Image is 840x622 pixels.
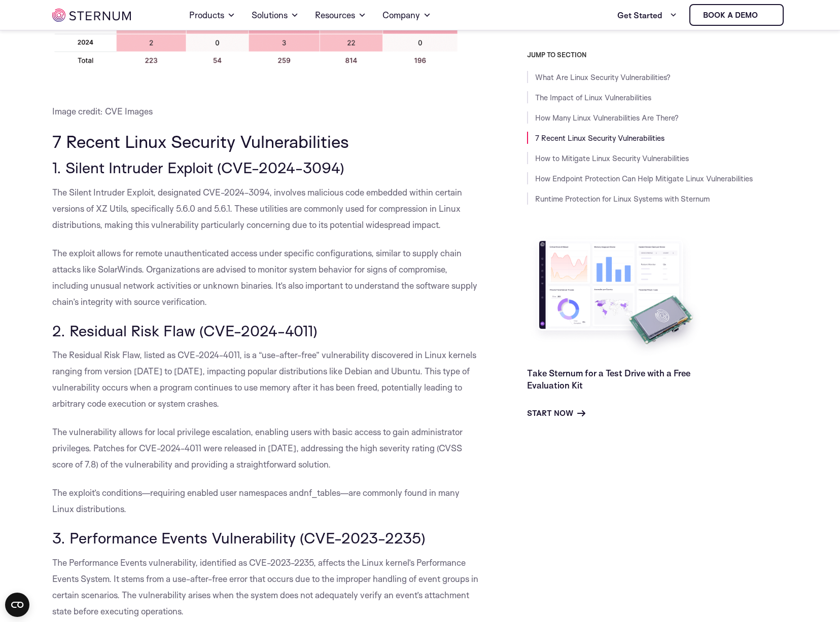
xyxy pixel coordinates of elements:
button: Open CMP widget [5,593,29,617]
a: How Endpoint Protection Can Help Mitigate Linux Vulnerabilities [535,174,753,183]
a: Start Now [527,407,585,419]
span: The Silent Intruder Exploit, designated CVE-2024-3094, involves malicious code embedded within ce... [52,187,462,230]
a: How to Mitigate Linux Security Vulnerabilities [535,153,689,163]
a: Book a demo [689,4,784,26]
a: 7 Recent Linux Security Vulnerabilities [535,133,664,143]
a: Products [189,1,235,29]
a: What Are Linux Security Vulnerabilities? [535,72,671,82]
img: sternum iot [762,11,770,19]
a: Resources [315,1,366,29]
span: nf_tables [304,487,340,498]
span: 2. Residual Risk Flaw (CVE-2024-4011) [52,321,318,340]
span: 7 Recent Linux Security Vulnerabilities [52,131,349,152]
a: Company [382,1,431,29]
img: sternum iot [52,9,131,22]
span: 1. Silent Intruder Exploit (CVE-2024-3094) [52,158,344,177]
span: The Performance Events vulnerability, identified as CVE-2023-2235, affects the Linux kernel’s Per... [52,557,478,616]
a: How Many Linux Vulnerabilities Are There? [535,113,679,123]
span: The Residual Risk Flaw, listed as CVE-2024-4011, is a “use-after-free” vulnerability discovered i... [52,349,476,409]
h3: JUMP TO SECTION [527,51,788,59]
span: The exploit’s conditions—requiring enabled user namespaces and [52,487,304,498]
a: Solutions [252,1,299,29]
span: 3. Performance Events Vulnerability (CVE-2023-2235) [52,528,426,547]
a: The Impact of Linux Vulnerabilities [535,93,651,102]
span: The exploit allows for remote unauthenticated access under specific configurations, similar to su... [52,248,477,307]
a: Get Started [617,5,677,25]
span: The vulnerability allows for local privilege escalation, enabling users with basic access to gain... [52,426,463,470]
a: Runtime Protection for Linux Systems with Sternum [535,194,710,204]
a: Take Sternum for a Test Drive with a Free Evaluation Kit [527,368,690,391]
span: Image credit: CVE Images [52,106,153,116]
img: Take Sternum for a Test Drive with a Free Evaluation Kit [527,233,705,359]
